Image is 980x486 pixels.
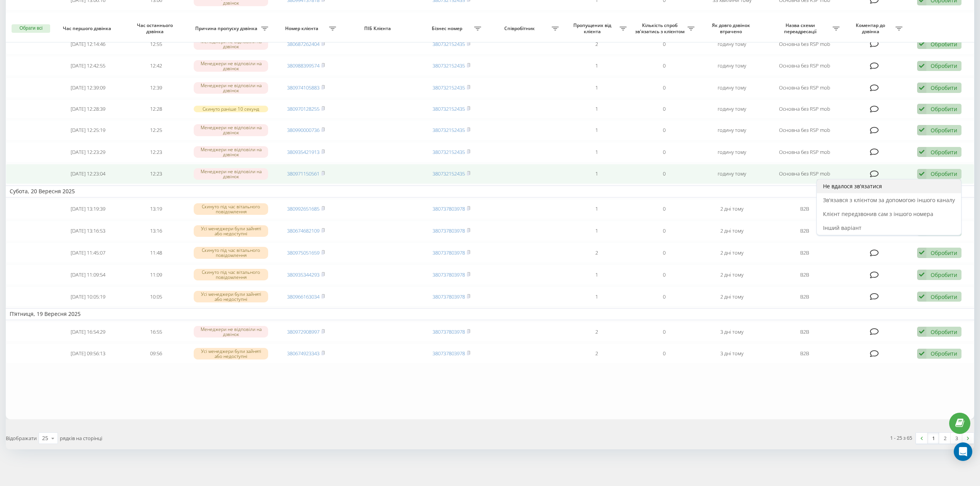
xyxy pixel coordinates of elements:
a: 380737803978 [433,350,465,357]
a: 380737803978 [433,205,465,212]
td: годину тому [698,120,766,140]
span: Назва схеми переадресації [770,22,833,34]
td: Основна без RSP mob [766,120,843,140]
a: 380990000736 [287,127,319,133]
td: 09:56 [122,343,190,364]
td: 12:55 [122,34,190,54]
td: 2 [563,322,630,342]
td: 0 [630,56,698,76]
span: Бізнес номер [421,25,475,32]
td: 1 [563,56,630,76]
a: 380687262404 [287,40,319,47]
a: 380970128255 [287,105,319,112]
span: ПІБ Клієнта [347,25,410,32]
div: Менеджери не відповіли на дзвінок [194,82,268,94]
td: [DATE] 10:05:19 [54,287,122,307]
td: 2 дні тому [698,221,766,241]
div: Менеджери не відповіли на дзвінок [194,146,268,158]
span: Кількість спроб зв'язатись з клієнтом [634,22,688,34]
span: Пропущених від клієнта [566,22,620,34]
td: 1 [563,78,630,98]
td: В2В [766,243,843,263]
td: 0 [630,343,698,364]
td: 1 [563,12,630,32]
a: 380732152435 [433,148,465,155]
td: 2 [563,243,630,263]
td: 1 [563,164,630,184]
span: Причина пропуску дзвінка [194,25,261,32]
td: 13:05 [122,12,190,32]
td: 1 [563,265,630,285]
td: 13:16 [122,221,190,241]
td: [DATE] 11:45:07 [54,243,122,263]
a: 380974105883 [287,84,319,91]
a: 380737803978 [433,271,465,278]
td: 2 дні тому [698,243,766,263]
span: Зв'язався з клієнтом за допомогою іншого каналу [823,196,955,204]
td: 1 [563,142,630,162]
span: Відображати [6,435,37,442]
div: 1 - 25 з 65 [890,434,912,442]
td: [DATE] 12:39:09 [54,78,122,98]
a: 380732152435 [433,170,465,177]
a: 380737803978 [433,227,465,234]
td: 12:28 [122,100,190,118]
td: годину тому [698,164,766,184]
div: Усі менеджери були зайняті або недоступні [194,225,268,237]
td: 12:23 [122,142,190,162]
td: 11:48 [122,243,190,263]
td: Основна без RSP mob [766,78,843,98]
td: [DATE] 12:23:29 [54,142,122,162]
a: 1 [928,433,939,444]
div: 25 [42,434,48,442]
td: 0 [630,142,698,162]
td: [DATE] 12:42:55 [54,56,122,76]
div: Обробити [931,328,957,336]
td: [DATE] 12:25:19 [54,120,122,140]
div: Обробити [931,170,957,177]
div: Менеджери не відповіли на дзвінок [194,168,268,180]
td: 12:39 [122,78,190,98]
div: Обробити [931,271,957,278]
a: 380992651685 [287,205,319,212]
a: 380972908997 [287,328,319,335]
span: Клієнт передзвонив сам з іншого номера [823,210,933,218]
span: Інший варіант [823,224,862,231]
td: 1 [563,287,630,307]
td: 0 [630,287,698,307]
td: [DATE] 11:09:54 [54,265,122,285]
a: 380674682109 [287,227,319,234]
td: 12:23 [122,164,190,184]
a: 380737803978 [433,249,465,256]
td: 0 [630,120,698,140]
td: 1 [563,120,630,140]
div: Обробити [931,148,957,156]
td: 0 [630,221,698,241]
div: Обробити [931,127,957,134]
td: П’ятниця, 19 Вересня 2025 [6,308,974,320]
td: [DATE] 13:05:18 [54,12,122,32]
span: Номер клієнта [276,25,329,32]
td: годину тому [698,78,766,98]
span: Співробітник [489,25,552,32]
a: 3 [951,433,962,444]
td: [DATE] 12:14:46 [54,34,122,54]
div: Менеджери не відповіли на дзвінок [194,60,268,72]
span: рядків на сторінці [60,435,102,442]
td: 0 [630,78,698,98]
td: В2В [766,322,843,342]
div: Обробити [931,84,957,91]
td: 1 [563,199,630,219]
td: 0 [630,12,698,32]
td: 0 [630,34,698,54]
div: Обробити [931,62,957,69]
td: [DATE] 16:54:29 [54,322,122,342]
div: Обробити [931,105,957,113]
a: 380737803978 [433,328,465,335]
td: годину тому [698,56,766,76]
a: 380732152435 [433,105,465,112]
td: 0 [630,164,698,184]
td: 2 [563,34,630,54]
div: Обробити [931,40,957,48]
td: 11:09 [122,265,190,285]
